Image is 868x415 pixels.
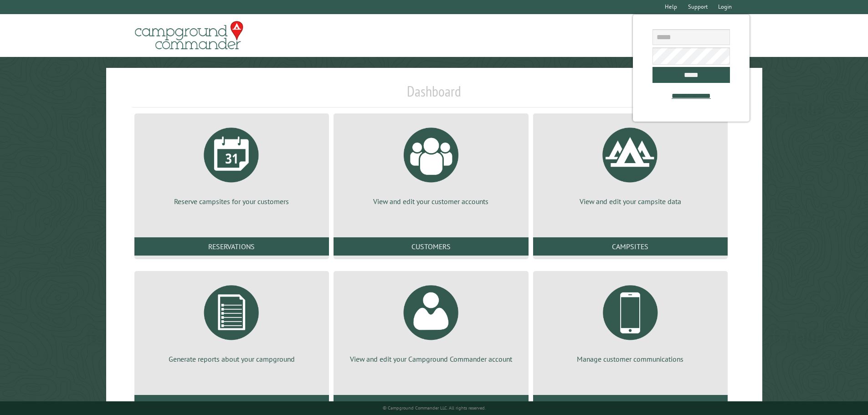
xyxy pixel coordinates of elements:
[132,18,246,53] img: Campground Commander
[145,196,318,206] p: Reserve campsites for your customers
[544,121,717,206] a: View and edit your campsite data
[344,278,517,364] a: View and edit your Campground Commander account
[145,354,318,364] p: Generate reports about your campground
[344,121,517,206] a: View and edit your customer accounts
[334,237,528,256] a: Customers
[134,237,329,256] a: Reservations
[533,237,728,256] a: Campsites
[145,121,318,206] a: Reserve campsites for your customers
[544,196,717,206] p: View and edit your campsite data
[132,82,736,108] h1: Dashboard
[344,196,517,206] p: View and edit your customer accounts
[134,395,329,413] a: Reports
[544,354,717,364] p: Manage customer communications
[145,278,318,364] a: Generate reports about your campground
[544,278,717,364] a: Manage customer communications
[334,395,528,413] a: Account
[383,405,486,411] small: © Campground Commander LLC. All rights reserved.
[344,354,517,364] p: View and edit your Campground Commander account
[533,395,728,413] a: Communications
